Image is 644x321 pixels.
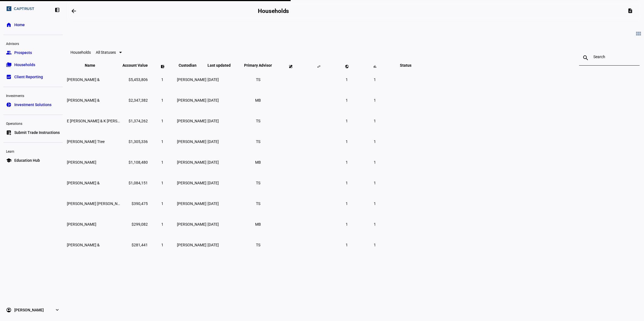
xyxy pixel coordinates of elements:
span: 1 [161,181,163,185]
input: Search [593,55,625,59]
h2: Households [258,8,289,14]
span: Account Value [122,63,148,68]
span: Primary Advisor [240,63,276,68]
span: Hoyt Huffman & [67,77,100,82]
span: James Alan Thompson & [67,201,130,206]
a: bid_landscapeClient Reporting [3,71,63,82]
eth-mat-symbol: list_alt_add [6,130,12,135]
span: Client Reporting [14,74,43,80]
span: 1 [161,77,163,82]
span: 1 [374,160,376,164]
span: [PERSON_NAME] [177,243,206,247]
span: 1 [161,222,163,226]
li: MB [253,95,263,105]
mat-icon: search [579,55,592,61]
span: Last updated [208,63,239,68]
span: All Statuses [96,50,116,55]
mat-icon: view_module [635,30,642,37]
span: E Poole & K Poole Ttee [67,119,144,123]
span: Betty Veazey Ttee [67,139,105,144]
a: groupProspects [3,47,63,58]
span: 1 [374,98,376,102]
li: TS [253,137,263,147]
mat-icon: arrow_backwards [70,8,77,14]
li: TS [253,178,263,188]
span: 1 [346,201,348,206]
td: $299,082 [122,214,148,234]
span: Home [14,22,25,28]
span: 1 [346,119,348,123]
span: [DATE] [208,160,219,164]
span: Joseph F Griffin & [67,98,100,102]
a: pie_chartInvestment Solutions [3,99,63,110]
td: $2,347,382 [122,90,148,110]
span: Households [14,62,35,68]
span: Custodian [179,63,205,68]
span: 1 [346,222,348,226]
eth-mat-symbol: folder_copy [6,62,12,68]
span: [DATE] [208,222,219,226]
td: $5,453,806 [122,69,148,90]
span: [PERSON_NAME] [177,98,206,102]
td: $1,084,151 [122,173,148,193]
div: Investments [3,91,63,99]
td: $1,305,336 [122,131,148,152]
span: 1 [161,98,163,102]
span: [PERSON_NAME] [177,181,206,185]
li: TS [253,75,263,85]
span: Status [396,63,416,68]
span: 1 [374,139,376,144]
td: $1,108,480 [122,152,148,172]
span: Allan Goodson & [67,243,100,247]
eth-mat-symbol: group [6,50,12,55]
span: [DATE] [208,98,219,102]
li: TS [253,199,263,209]
span: [PERSON_NAME] [177,77,206,82]
eth-mat-symbol: expand_more [54,307,60,313]
span: Investment Solutions [14,102,51,107]
span: 1 [346,77,348,82]
td: $281,441 [122,235,148,255]
td: $390,475 [122,193,148,214]
span: 1 [346,139,348,144]
span: Submit Trade Instructions [14,130,60,135]
li: MB [253,219,263,229]
span: 1 [161,160,163,164]
span: 1 [346,243,348,247]
span: Name [85,63,103,68]
span: [DATE] [208,77,219,82]
eth-mat-symbol: bid_landscape [6,74,12,80]
span: [PERSON_NAME] [177,222,206,226]
a: folder_copyHouseholds [3,59,63,70]
span: Brittany L Boyer [67,222,96,226]
span: 1 [161,243,163,247]
eth-mat-symbol: pie_chart [6,102,12,107]
li: TS [253,116,263,126]
span: 1 [374,181,376,185]
span: 1 [346,98,348,102]
li: MB [253,157,263,167]
span: 1 [374,243,376,247]
li: TS [253,240,263,250]
span: [PERSON_NAME] [177,160,206,164]
span: 1 [374,222,376,226]
span: 1 [374,119,376,123]
span: 1 [161,201,163,206]
span: Ira Allan Howard & [67,181,100,185]
mat-icon: description [627,8,633,14]
span: [DATE] [208,119,219,123]
span: [DATE] [208,139,219,144]
eth-mat-symbol: school [6,158,12,163]
span: [PERSON_NAME] [14,307,44,313]
span: 1 [374,77,376,82]
eth-mat-symbol: left_panel_close [54,7,60,13]
span: 1 [346,160,348,164]
span: [DATE] [208,243,219,247]
span: [DATE] [208,181,219,185]
eth-mat-symbol: home [6,22,12,28]
div: Operations [3,119,63,127]
span: Education Hub [14,158,40,163]
eth-mat-symbol: account_circle [6,307,12,313]
eth-data-table-title: Households [70,50,91,55]
div: Advisors [3,39,63,47]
